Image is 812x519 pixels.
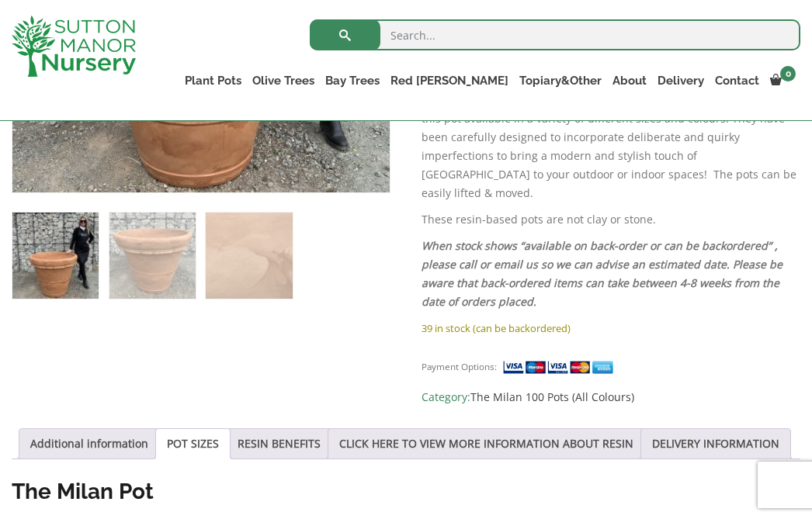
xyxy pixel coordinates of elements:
a: About [607,70,652,92]
a: CLICK HERE TO VIEW MORE INFORMATION ABOUT RESIN [339,429,633,458]
img: The Milan Pot 100 Colour Terracotta - Image 3 [206,213,292,299]
a: DELIVERY INFORMATION [652,429,779,458]
a: Topiary&Other [514,70,607,92]
img: The Milan Pot 100 Colour Terracotta [12,213,99,299]
input: Search... [310,19,800,50]
span: Category: [422,388,800,407]
img: The Milan Pot 100 Colour Terracotta - Image 2 [109,213,196,299]
span: 0 [780,66,796,81]
a: Olive Trees [247,70,320,92]
a: Additional information [30,429,148,458]
a: Contact [710,70,765,92]
a: RESIN BENEFITS [238,429,321,458]
p: The Milan Pot range offers a unique and contemporary style. We have this pot available in a varie... [422,91,800,202]
em: When stock shows “available on back-order or can be backordered” , please call or email us so we ... [422,238,783,309]
a: The Milan 100 Pots (All Colours) [470,389,634,404]
a: POT SIZES [167,429,219,458]
a: Plant Pots [179,70,247,92]
a: Delivery [652,70,710,92]
a: Red [PERSON_NAME] [385,70,514,92]
small: Payment Options: [422,361,497,372]
a: 0 [765,70,800,92]
strong: The Milan Pot [12,479,154,504]
img: logo [12,16,136,77]
p: 39 in stock (can be backordered) [422,319,800,337]
p: These resin-based pots are not clay or stone. [422,210,800,229]
img: payment supported [502,359,619,375]
a: Bay Trees [320,70,385,92]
